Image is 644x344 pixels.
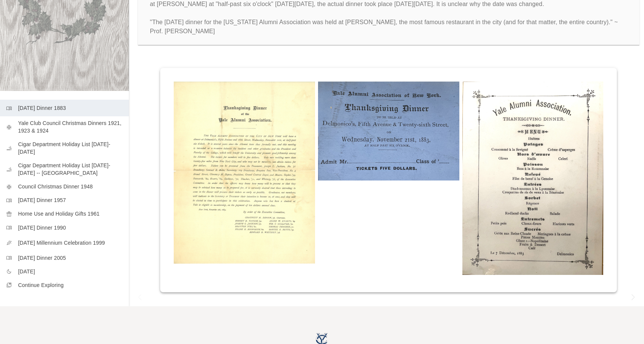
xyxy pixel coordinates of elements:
p: [DATE] Millennium Celebration 1999 [18,239,123,247]
span: celebration [6,240,12,246]
span: menu_book [6,197,12,204]
span: mode_cool [6,184,12,190]
p: Cigar Department Holiday List [DATE]-[DATE] -- [GEOGRAPHIC_DATA] [18,162,123,177]
p: [DATE] [18,268,123,275]
img: This original menu for the Thanksgiving Dinner at Delmonico's is also from Betts' scrapbook. Of n... [462,82,604,275]
p: [DATE] Dinner 1957 [18,196,123,204]
p: Yale Club Council Christmas Dinners 1921, 1923 & 1924 [18,119,123,134]
span: mode_cool [6,124,12,130]
p: Cigar Department Holiday List [DATE]-[DATE] [18,140,123,156]
p: Continue Exploring [18,281,123,289]
p: [DATE] Dinner 1990 [18,224,123,231]
span: smoking_rooms [6,145,12,151]
span: menu_book [6,255,12,261]
span: menu_book [6,105,12,111]
p: Home Use and Holiday Gifts 1961 [18,210,123,218]
p: Council Christmas Dinner 1948 [18,183,123,190]
span: collections_bookmark [6,282,12,288]
img: This original RSVP card is part of the scrapbook of Samuel R. Betts 1875, who at this time was se... [318,82,459,180]
span: menu_book [6,225,12,231]
img: This letter from November 7, 1883, stated that the Thanksgiving Dinner to be held at Delmonico's ... [174,82,315,264]
span: smoking_rooms [6,167,12,173]
p: [DATE] Dinner 1883 [18,104,123,112]
span: featured_seasonal_and_gifts [6,211,12,217]
a: Powered by Stories Services [34,306,95,312]
p: [DATE] Dinner 2005 [18,254,123,262]
span: dark_mode [6,268,12,275]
